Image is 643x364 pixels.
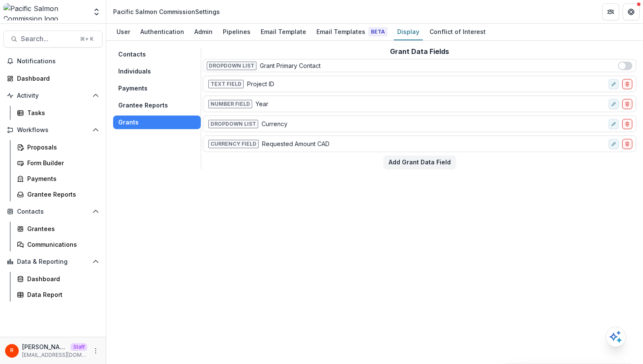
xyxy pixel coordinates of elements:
[609,139,619,149] button: edit-field-row
[14,172,102,186] a: Payments
[14,187,102,201] a: Grantee Reports
[137,25,188,38] div: Authentication
[17,127,89,134] span: Workflows
[394,25,423,38] div: Display
[17,258,89,265] span: Data & Reporting
[27,274,96,283] div: Dashboard
[3,255,102,268] button: Open Data & Reporting
[262,119,287,128] p: Currency
[91,3,102,20] button: Open entity switcher
[609,79,619,89] button: edit-field-row
[14,222,102,236] a: Grantees
[17,208,89,215] span: Contacts
[257,24,310,40] a: Email Template
[262,139,330,148] p: Requested Amount CAD
[260,61,321,70] p: Grant Primary Contact
[113,82,201,95] button: Payments
[113,116,201,129] button: Grants
[3,71,102,85] a: Dashboard
[369,28,387,36] span: Beta
[27,224,96,233] div: Grantees
[257,25,310,38] div: Email Template
[21,35,75,43] span: Search...
[208,120,258,128] span: Dropdown List
[113,99,201,112] button: Grantee Reports
[622,99,632,109] button: delete-field-row
[113,24,134,40] a: User
[313,24,390,40] a: Email Templates Beta
[3,54,102,68] button: Notifications
[426,24,489,40] a: Conflict of Interest
[27,108,96,117] div: Tasks
[384,155,456,169] button: Add Grant Data Field
[14,288,102,302] a: Data Report
[110,6,223,18] nav: breadcrumb
[3,123,102,137] button: Open Workflows
[191,25,216,38] div: Admin
[17,58,99,65] span: Notifications
[606,327,626,347] button: Open AI Assistant
[609,119,619,129] button: edit-field-row
[27,240,96,249] div: Communications
[14,272,102,286] a: Dashboard
[10,348,14,353] div: Raj
[17,74,96,83] div: Dashboard
[256,99,268,108] p: Year
[22,342,67,351] p: [PERSON_NAME]
[390,48,449,56] h2: Grant Data Fields
[219,25,254,38] div: Pipelines
[208,80,244,88] span: Text Field
[247,79,274,88] p: Project ID
[113,48,201,61] button: Contacts
[113,7,220,16] div: Pacific Salmon Commission Settings
[219,24,254,40] a: Pipelines
[22,351,87,359] p: [EMAIL_ADDRESS][DOMAIN_NAME]
[17,92,89,99] span: Activity
[137,24,188,40] a: Authentication
[313,25,390,38] div: Email Templates
[602,3,619,20] button: Partners
[78,34,95,44] div: ⌘ + K
[622,119,632,129] button: delete-field-row
[622,79,632,89] button: delete-field-row
[14,106,102,120] a: Tasks
[622,139,632,149] button: delete-field-row
[113,25,134,38] div: User
[14,156,102,170] a: Form Builder
[3,89,102,102] button: Open Activity
[113,65,201,78] button: Individuals
[27,174,96,183] div: Payments
[207,62,256,70] span: Dropdown List
[3,3,87,20] img: Pacific Salmon Commission logo
[3,31,102,48] button: Search...
[14,237,102,251] a: Communications
[27,190,96,199] div: Grantee Reports
[426,25,489,38] div: Conflict of Interest
[3,205,102,218] button: Open Contacts
[71,343,87,351] p: Staff
[208,140,259,148] span: Currency Field
[191,24,216,40] a: Admin
[27,143,96,152] div: Proposals
[623,3,640,20] button: Get Help
[27,158,96,167] div: Form Builder
[27,290,96,299] div: Data Report
[609,99,619,109] button: edit-field-row
[91,346,101,356] button: More
[208,100,252,108] span: Number Field
[14,140,102,154] a: Proposals
[394,24,423,40] a: Display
